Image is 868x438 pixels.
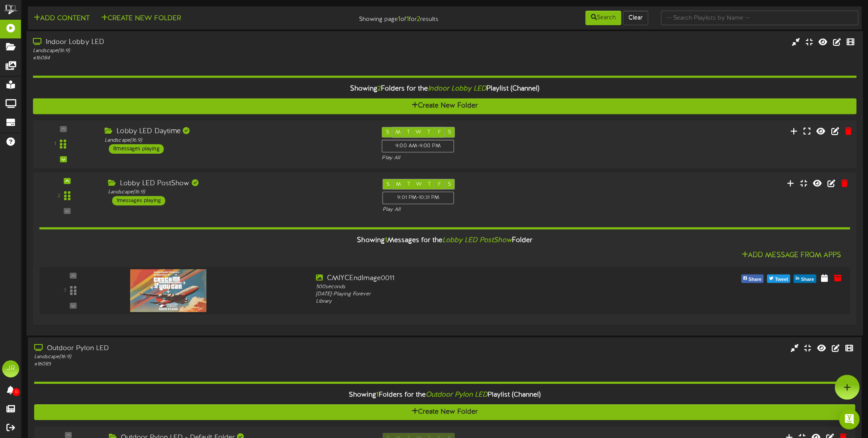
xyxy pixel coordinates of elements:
button: Add Message From Apps [739,250,844,261]
div: 9:00 AM - 9:00 PM [382,140,454,152]
span: T [407,129,410,135]
span: S [386,129,389,135]
button: Share [794,274,816,283]
span: Tweet [773,275,789,284]
div: Lobby LED PostShow [108,179,370,189]
span: M [395,129,400,135]
div: # 16084 [33,55,368,62]
div: Open Intercom Messenger [839,409,859,429]
div: Landscape ( 16:9 ) [105,137,369,144]
div: Landscape ( 16:9 ) [34,353,369,361]
div: Play All [382,155,577,162]
div: Library [316,298,641,305]
button: Create New Folder [99,13,184,24]
button: Create New Folder [33,98,856,114]
span: W [415,129,421,135]
div: 9:01 PM - 10:31 PM [383,192,454,204]
div: 8 messages playing [109,144,164,154]
button: Add Content [31,13,92,24]
div: Landscape ( 16:9 ) [33,47,368,55]
div: CMIYCEndImage0011 [316,274,641,283]
span: S [386,181,389,187]
div: Showing Folders for the Playlist (Channel) [26,80,863,98]
button: Clear [623,11,648,25]
div: 1 messages playing [112,196,165,205]
button: Share [741,274,764,283]
span: 0 [12,388,20,396]
div: # 16085 [34,361,369,368]
span: 2 [377,85,381,93]
i: Indoor Lobby LED [428,85,486,93]
div: Landscape ( 16:9 ) [108,189,370,196]
span: S [448,181,451,187]
input: -- Search Playlists by Name -- [661,11,858,25]
div: Play All [383,206,576,213]
button: Tweet [767,274,790,283]
img: b5b803f1-cd5e-4178-bdc4-87b9e3110a22.jpeg [130,269,206,312]
div: Showing page of for results [305,10,445,24]
strong: 2 [416,15,420,23]
span: F [438,181,441,187]
strong: 1 [397,15,400,23]
span: T [428,181,431,187]
div: Lobby LED Daytime [105,127,369,137]
div: Indoor Lobby LED [33,38,368,47]
i: Outdoor Pylon LED [426,391,488,399]
span: 1 [385,237,387,245]
span: S [448,129,451,135]
button: Search [585,11,621,25]
span: M [396,181,401,187]
i: Lobby LED PostShow [442,237,511,245]
span: Share [747,275,763,284]
span: W [416,181,422,187]
span: 1 [376,391,379,399]
span: F [438,129,441,135]
div: Outdoor Pylon LED [34,344,369,353]
button: Create New Folder [34,404,855,420]
span: Share [799,275,816,284]
div: Showing Folders for the Playlist (Channel) [28,386,862,404]
span: T [407,181,410,187]
strong: 1 [406,15,409,23]
div: 500 seconds [316,283,641,291]
span: T [427,129,430,135]
div: Showing Messages for the Folder [33,232,856,250]
div: [DATE] - Playing Forever [316,291,641,298]
div: JR [2,360,19,377]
